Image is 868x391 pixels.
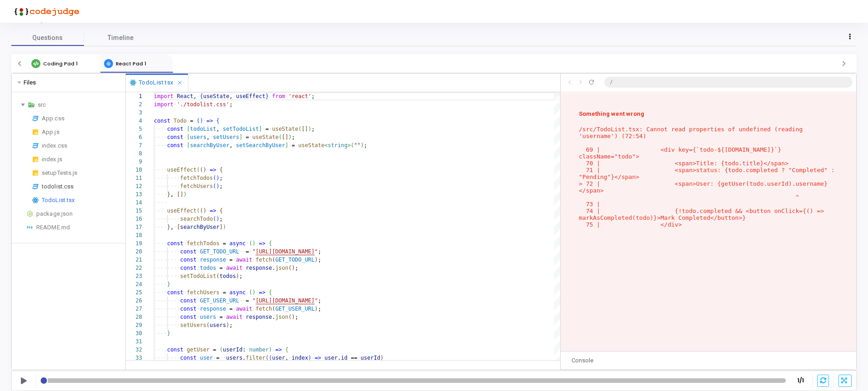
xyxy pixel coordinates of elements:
span: ·‌ [197,297,200,304]
span: 'react' [288,93,311,99]
span: } [266,93,269,99]
span: { [269,240,272,247]
span: ·‌·‌·‌·‌ [154,208,167,214]
div: 22 [126,264,142,272]
span: ) [236,273,239,279]
span: ·‌ [242,265,246,271]
span: " [315,297,318,304]
img: css.svg [32,141,39,151]
span: const [180,265,197,271]
span: ·‌·‌·‌·‌·‌·‌·‌·‌ [154,216,180,222]
span: = [223,289,226,296]
span: ·‌ [203,118,206,124]
div: App.js [42,127,122,138]
span: => [210,208,216,214]
div: 17 [126,223,142,231]
div: 18 [126,231,142,239]
div: todolist.css [42,181,122,192]
span: ( [272,257,275,263]
span: ·‌ [197,93,200,99]
div: index.css [42,140,122,151]
span: ·‌ [213,118,216,124]
span: ; [229,101,232,108]
span: ·‌ [288,142,291,148]
button: TodoList.tsx [126,74,188,92]
span: ) [203,167,206,173]
div: 3 [126,109,142,117]
img: javascript.svg [32,154,39,164]
span: ·‌ [173,191,177,198]
span: ·‌ [266,289,269,296]
span: from [272,93,285,99]
span: => [210,167,216,173]
span: { [269,289,272,296]
span: => [259,240,265,247]
span: ) [288,134,291,140]
span: { [220,167,223,173]
span: ; [318,257,321,263]
span: = [292,142,295,148]
span: " [315,248,318,255]
span: ·‌·‌·‌·‌ [154,199,167,206]
span: ·‌ [252,306,256,312]
div: 26 [126,297,142,305]
span: ·‌·‌·‌·‌·‌·‌·‌·‌ [154,175,180,181]
span: todos [220,273,236,279]
span: ·‌·‌·‌·‌ [154,134,167,140]
span: ) [216,216,219,222]
div: 16 [126,215,142,223]
span: React Pad 1 [116,60,146,67]
span: = [246,297,249,304]
span: { [216,118,219,124]
span: = [246,134,249,140]
span: = [246,248,249,255]
div: 10 [126,166,142,174]
span: ·‌ [183,240,187,247]
span: [URL][DOMAIN_NAME] [256,297,315,304]
span: ·‌ [207,208,210,214]
span: ) [203,208,206,214]
span: ·‌·‌ [239,248,246,255]
span: ·‌ [197,257,200,263]
div: App.css [42,113,122,124]
span: ·‌ [173,224,177,230]
span: = [229,257,232,263]
span: ·‌ [232,142,236,148]
div: 13 [126,190,142,198]
span: ·‌ [216,265,219,271]
span: ) [315,257,318,263]
span: ·‌ [256,240,259,247]
span: , [170,191,173,198]
span: './todolist.css' [177,101,230,108]
span: ·‌ [242,134,246,140]
img: react_ts.svg [129,78,137,88]
span: ( [216,273,219,279]
span: const [167,142,183,148]
span: ·‌ [193,118,197,124]
div: 24 [126,280,142,288]
span: useState [203,93,229,99]
span: import [154,93,173,99]
div: 6 [126,133,142,141]
span: ( [213,216,216,222]
span: ·‌ [249,297,252,304]
span: const [167,240,183,247]
span: Todo [173,118,187,124]
span: ·‌ [220,289,223,296]
span: ·‌ [197,306,200,312]
span: GET_USER_URL [200,297,239,304]
span: " [252,248,256,255]
span: ( [249,289,252,296]
span: ·‌ [269,93,272,99]
span: TodoList.tsx [139,78,173,88]
div: 25 [126,288,142,297]
span: useEffect [167,167,197,173]
span: = [220,265,223,271]
div: 7 [126,141,142,149]
span: ·‌ [216,167,219,173]
div: 15 [126,207,142,215]
span: await [236,306,252,312]
span: ] [259,126,262,132]
span: ·‌ [246,240,249,247]
p: /src/TodoList.tsx: Cannot read properties of undefined (reading 'username') (72:54) 69 | <div key... [579,126,838,228]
